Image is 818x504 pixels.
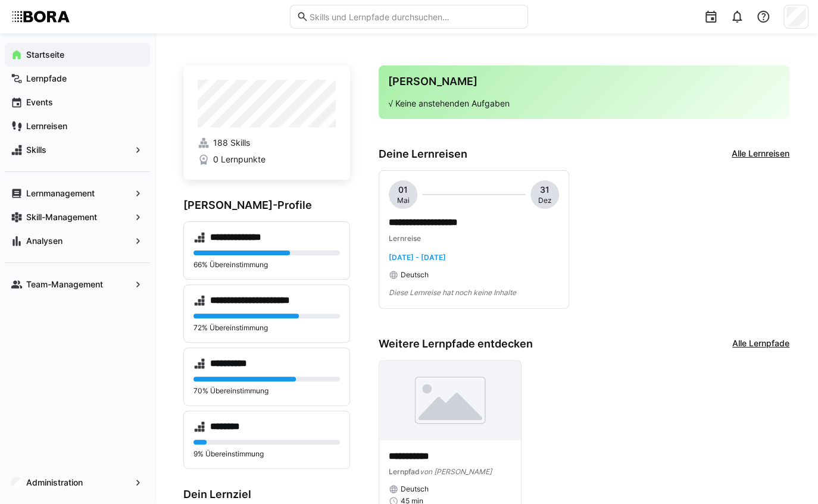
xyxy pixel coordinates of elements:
span: Lernreise [389,234,421,243]
p: 72% Übereinstimmung [193,323,340,333]
img: image [379,361,521,440]
h3: Weitere Lernpfade entdecken [379,337,533,350]
p: 70% Übereinstimmung [193,386,340,396]
span: 188 Skills [213,137,250,149]
a: 188 Skills [198,137,336,149]
span: [DATE] - [DATE] [389,253,446,262]
a: Alle Lernreisen [732,148,789,161]
p: 9% Übereinstimmung [193,449,340,459]
span: Mai [397,196,410,205]
p: √ Keine anstehenden Aufgaben [388,98,780,109]
h3: Dein Lernziel [183,488,350,501]
h3: [PERSON_NAME]-Profile [183,199,350,212]
input: Skills und Lernpfade durchsuchen… [308,11,522,22]
span: 01 [398,184,408,196]
span: von [PERSON_NAME] [420,467,492,476]
span: Dez [538,196,552,205]
a: Alle Lernpfade [732,337,789,350]
span: Lernpfad [389,467,420,476]
span: Deutsch [401,270,429,280]
div: Diese Lernreise hat noch keine Inhalte [389,287,559,299]
span: 0 Lernpunkte [213,154,266,165]
h3: Deine Lernreisen [379,148,467,161]
p: 66% Übereinstimmung [193,260,340,270]
h3: [PERSON_NAME] [388,75,780,88]
span: 31 [540,184,550,196]
span: Deutsch [401,484,429,494]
